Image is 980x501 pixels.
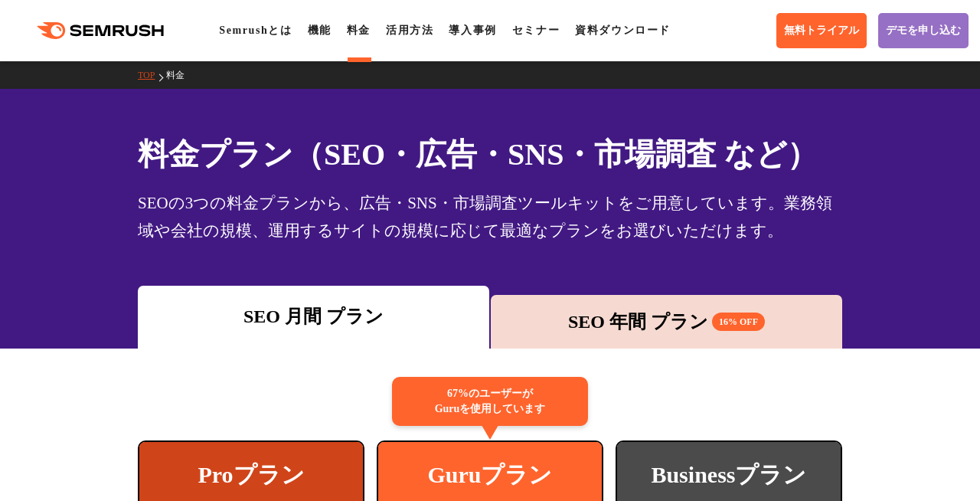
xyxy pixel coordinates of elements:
[386,25,433,36] a: 活用方法
[347,25,371,36] a: 料金
[784,24,859,38] span: 無料トライアル
[878,13,969,48] a: デモを申し込む
[219,25,292,36] a: Semrushとは
[138,70,166,80] a: TOP
[166,70,196,80] a: 料金
[512,25,560,36] a: セミナー
[138,189,842,244] div: SEOの3つの料金プランから、広告・SNS・市場調査ツールキットをご用意しています。業務領域や会社の規模、運用するサイトの規模に応じて最適なプランをお選びいただけます。
[712,313,765,331] span: 16% OFF
[449,25,496,36] a: 導入事例
[575,25,671,36] a: 資料ダウンロード
[498,308,835,336] div: SEO 年間 プラン
[138,132,842,177] h1: 料金プラン（SEO・広告・SNS・市場調査 など）
[308,25,332,36] a: 機能
[392,377,588,426] div: 67%のユーザーが Guruを使用しています
[886,24,961,38] span: デモを申し込む
[776,13,867,48] a: 無料トライアル
[145,303,482,330] div: SEO 月間 プラン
